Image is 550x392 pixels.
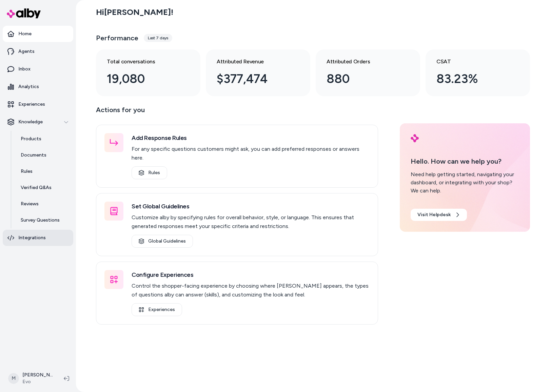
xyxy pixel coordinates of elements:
[411,134,419,142] img: alby Logo
[7,8,41,18] img: alby Logo
[132,145,370,162] p: For any specific questions customers might ask, you can add preferred responses or answers here.
[96,104,378,121] p: Actions for you
[4,368,58,389] button: M[PERSON_NAME]Evo
[21,152,46,159] p: Documents
[22,372,53,378] p: [PERSON_NAME]
[144,34,172,42] div: Last 7 days
[3,96,73,112] a: Experiences
[327,58,398,66] h3: Attributed Orders
[3,26,73,42] a: Home
[217,70,289,88] div: $377,474
[22,378,53,385] span: Evo
[14,180,73,196] a: Verified Q&As
[18,30,32,37] p: Home
[436,58,508,66] h3: CSAT
[132,213,370,231] p: Customize alby by specifying rules for overall behavior, style, or language. This ensures that ge...
[206,49,310,96] a: Attributed Revenue $377,474
[426,49,530,96] a: CSAT 83.23%
[327,70,398,88] div: 880
[132,235,193,248] a: Global Guidelines
[3,79,73,95] a: Analytics
[18,83,39,90] p: Analytics
[21,201,39,207] p: Reviews
[411,170,519,195] div: Need help getting started, navigating your dashboard, or integrating with your shop? We can help.
[96,49,200,96] a: Total conversations 19,080
[21,136,41,142] p: Products
[8,373,19,384] span: M
[14,196,73,212] a: Reviews
[3,114,73,130] button: Knowledge
[18,66,31,73] p: Inbox
[3,230,73,246] a: Integrations
[132,166,167,179] a: Rules
[96,33,138,43] h3: Performance
[14,147,73,163] a: Documents
[18,119,43,125] p: Knowledge
[21,168,33,175] p: Rules
[3,43,73,60] a: Agents
[436,70,508,88] div: 83.23%
[107,58,179,66] h3: Total conversations
[217,58,289,66] h3: Attributed Revenue
[107,70,179,88] div: 19,080
[14,131,73,147] a: Products
[132,282,370,299] p: Control the shopper-facing experience by choosing where [PERSON_NAME] appears, the types of quest...
[18,101,45,108] p: Experiences
[21,217,60,224] p: Survey Questions
[132,133,370,143] h3: Add Response Rules
[18,48,35,55] p: Agents
[14,212,73,228] a: Survey Questions
[14,163,73,180] a: Rules
[316,49,420,96] a: Attributed Orders 880
[411,209,467,221] a: Visit Helpdesk
[132,303,182,316] a: Experiences
[132,270,370,280] h3: Configure Experiences
[21,184,52,191] p: Verified Q&As
[18,234,46,241] p: Integrations
[132,202,370,211] h3: Set Global Guidelines
[3,61,73,77] a: Inbox
[96,7,173,17] h2: Hi [PERSON_NAME] !
[411,156,519,166] p: Hello. How can we help you?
